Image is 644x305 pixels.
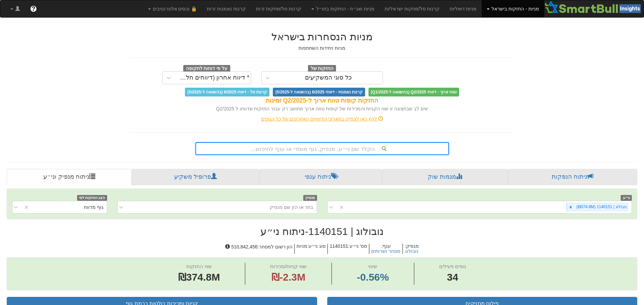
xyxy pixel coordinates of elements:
h2: נובולוג | 1140151 - ניתוח ני״ע [7,226,637,237]
button: נובולוג [405,249,419,254]
div: גוף מדווח [84,204,103,211]
a: מניות - החזקות בישראל [482,0,544,17]
a: ? [25,0,42,17]
span: -0.56% [357,270,389,285]
span: 34 [439,270,466,285]
span: קרנות סל - דיווחי 6/2025 (בהשוואה ל-5/2025) [185,88,269,96]
h5: ענף : [369,244,402,254]
div: כל סוגי המשקיעים [305,74,352,81]
span: טווח ארוך - דיווחי Q2/2025 (בהשוואה ל-Q1/2025) [368,88,459,96]
span: ני״ע [621,195,632,201]
div: * דיווח אחרון (דיווחים חלקיים) [176,74,249,81]
a: ניתוח הנפקות [508,169,637,185]
a: ניתוח מנפיק וני״ע [7,169,132,185]
span: גופים פעילים [439,263,466,269]
a: קרנות סל/מחקות ישראליות [380,0,445,17]
div: שים לב שבתצוגה זו שווי הקניות והמכירות של קופות טווח ארוך מחושב רק עבור החזקות שדווחו ל Q2/2025 [129,105,515,112]
span: החזקות של [308,65,336,72]
span: ₪-2.3M [271,271,306,283]
a: פרופיל משקיע [132,169,259,185]
div: החזקות קופות טווח ארוך ל-Q2/2025 זמינות [129,96,515,105]
span: שינוי [368,263,377,269]
h5: סוג ני״ע : מניות [294,244,327,254]
button: מסחר ושרותים [371,249,401,254]
div: בחר או הזן שם מנפיק [270,204,313,211]
a: מגמות שוק [382,169,507,185]
span: על פי דוחות לתקופה [183,65,230,72]
a: קרנות סל/מחקות זרות [251,0,306,17]
a: ניתוח ענפי [259,169,382,185]
h2: מניות הנסחרות בישראל [129,31,515,42]
div: לחץ כאן לצפייה בתאריכי הדיווחים האחרונים של כל הגופים [124,115,520,122]
a: מניות ואג״ח - החזקות בחו״ל [306,0,380,17]
h5: הון רשום למסחר : 510,842,456 [223,244,294,254]
span: מנפיק [303,195,317,201]
a: 🔒 נכסים אלטרנטיבים [143,0,202,17]
h5: מנפיק : [402,244,421,254]
div: נובולוג | 1140151 (₪374.8M) [574,203,628,211]
a: קרנות נאמנות זרות [202,0,251,17]
h5: מניות ויחידות השתתפות [129,46,515,51]
span: שווי החזקות [186,263,212,269]
h5: מס' ני״ע : 1140151 [327,244,369,254]
span: ₪374.8M [178,271,220,283]
div: הקלד שם ני״ע, מנפיק, גוף מוסדי או ענף לחיפוש... [196,143,448,154]
span: ? [31,5,35,12]
span: קרנות נאמנות - דיווחי 6/2025 (בהשוואה ל-5/2025) [273,88,365,96]
a: מניות דואליות [445,0,482,17]
span: שווי קניות/מכירות [270,263,306,269]
img: Smartbull [544,0,644,14]
span: הצג החזקות לפי [77,195,107,201]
